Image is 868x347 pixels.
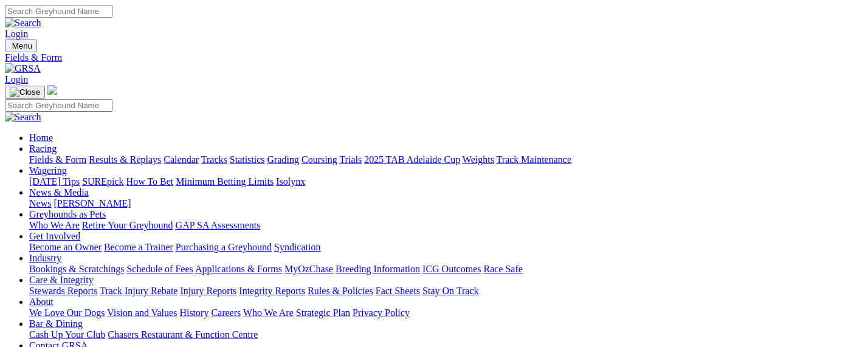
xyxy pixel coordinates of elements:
a: Injury Reports [180,286,236,296]
a: SUREpick [82,176,123,187]
a: Breeding Information [336,264,420,274]
div: Industry [29,264,863,275]
a: Wagering [29,165,67,176]
a: Tracks [201,154,227,165]
a: Purchasing a Greyhound [176,242,272,252]
a: Fact Sheets [376,286,420,296]
a: Greyhounds as Pets [29,209,106,219]
a: Who We Are [243,307,294,318]
a: Track Injury Rebate [100,286,177,296]
a: Who We Are [29,220,80,230]
a: Schedule of Fees [126,264,193,274]
a: ICG Outcomes [422,264,481,274]
a: Stewards Reports [29,286,97,296]
img: logo-grsa-white.png [47,85,57,95]
a: Careers [211,307,241,318]
span: Menu [12,41,32,50]
a: Statistics [230,154,265,165]
a: Syndication [274,242,320,252]
a: About [29,297,53,307]
a: Chasers Restaurant & Function Centre [108,329,258,340]
a: Retire Your Greyhound [82,220,173,230]
a: Home [29,132,53,143]
a: Integrity Reports [239,286,305,296]
a: Care & Integrity [29,275,94,285]
a: MyOzChase [284,264,333,274]
input: Search [5,5,112,18]
img: Close [10,88,40,97]
div: Wagering [29,176,863,187]
a: We Love Our Dogs [29,307,105,318]
a: [PERSON_NAME] [53,198,131,208]
a: Grading [267,154,299,165]
a: Become a Trainer [104,242,173,252]
a: Track Maintenance [497,154,571,165]
div: Racing [29,154,863,165]
a: Trials [339,154,362,165]
a: Login [5,74,28,84]
button: Toggle navigation [5,40,37,52]
a: Fields & Form [5,52,863,63]
a: 2025 TAB Adelaide Cup [364,154,460,165]
a: Login [5,29,28,39]
a: GAP SA Assessments [176,220,261,230]
a: News & Media [29,187,89,198]
img: GRSA [5,63,41,74]
a: Racing [29,143,57,154]
img: Search [5,112,41,123]
a: [DATE] Tips [29,176,80,187]
a: Race Safe [483,264,522,274]
div: News & Media [29,198,863,209]
div: Care & Integrity [29,286,863,297]
a: Calendar [164,154,199,165]
a: How To Bet [126,176,174,187]
div: Bar & Dining [29,329,863,340]
a: Stay On Track [422,286,478,296]
a: History [179,307,208,318]
img: Search [5,18,41,29]
a: Isolynx [276,176,305,187]
input: Search [5,99,112,112]
div: Get Involved [29,242,863,253]
a: Rules & Policies [308,286,373,296]
a: Become an Owner [29,242,102,252]
a: Privacy Policy [353,307,410,318]
a: Strategic Plan [296,307,350,318]
div: Greyhounds as Pets [29,220,863,231]
a: Fields & Form [29,154,86,165]
a: Vision and Values [107,307,177,318]
a: Bar & Dining [29,318,83,329]
a: News [29,198,51,208]
a: Industry [29,253,61,263]
a: Cash Up Your Club [29,329,105,340]
button: Toggle navigation [5,86,45,99]
a: Weights [463,154,494,165]
a: Get Involved [29,231,80,241]
a: Results & Replays [89,154,161,165]
a: Bookings & Scratchings [29,264,124,274]
a: Coursing [301,154,337,165]
div: About [29,307,863,318]
a: Applications & Forms [195,264,282,274]
a: Minimum Betting Limits [176,176,274,187]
